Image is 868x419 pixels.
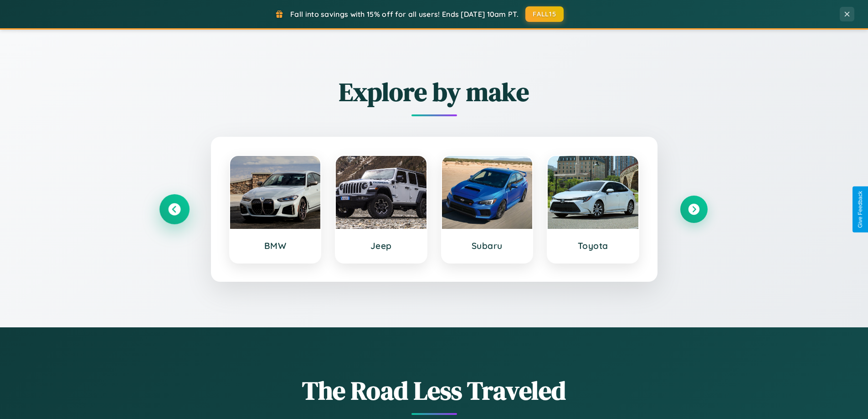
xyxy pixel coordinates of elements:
[161,373,708,408] h1: The Road Less Traveled
[857,191,863,228] div: Give Feedback
[557,240,629,251] h3: Toyota
[525,6,564,22] button: FALL15
[161,74,708,109] h2: Explore by make
[239,240,312,251] h3: BMW
[345,240,417,251] h3: Jeep
[290,10,519,19] span: Fall into savings with 15% off for all users! Ends [DATE] 10am PT.
[451,240,524,251] h3: Subaru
